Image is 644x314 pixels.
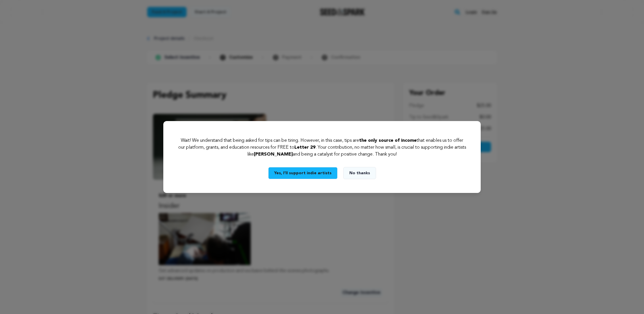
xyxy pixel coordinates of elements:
button: Yes, I’ll support indie artists [268,167,338,179]
span: [PERSON_NAME] [254,152,293,157]
span: the only source of income [359,138,417,143]
button: No thanks [343,167,376,179]
span: Letter 29 [294,145,315,150]
p: Wait! We understand that being asked for tips can be tiring. However, in this case, tips are that... [177,137,467,158]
